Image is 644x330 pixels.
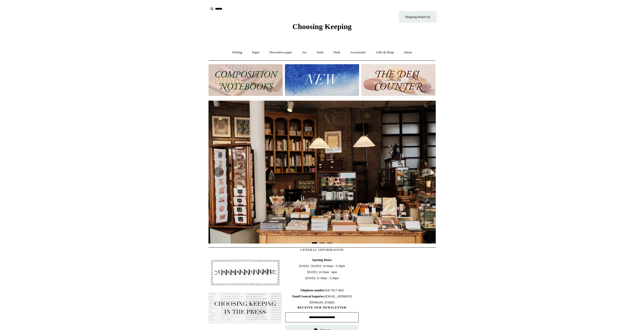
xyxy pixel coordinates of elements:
[312,46,328,59] a: Tools
[324,289,325,292] b: :
[298,46,311,59] a: Art
[209,292,282,324] img: pf-635a2b01-aa89-4342-bbcd-4371b60f588c--In-the-press-Button_1200x.jpg
[399,46,417,59] a: About
[285,257,359,305] span: [DATE] - [DATE]: 10:30am - 5:30pm [DATE]: 10.30am - 6pm [DATE]: 11.30am - 5.30pm 020 7613 3842
[399,11,437,23] a: Shopping Basket (0)
[421,167,431,177] button: Next
[292,26,351,30] a: Choosing Keeping
[265,46,297,59] a: Decorative paper
[209,257,282,288] img: pf-4db91bb9--1305-Newsletter-Button_1200x.jpg
[312,258,332,262] b: Opening Hours
[285,64,359,96] img: New.jpg__PID:f73bdf93-380a-4a35-bcfe-7823039498e1
[320,242,325,244] button: Page 2
[327,242,332,244] button: Page 3
[292,295,352,304] span: [EMAIL_ADDRESS][DOMAIN_NAME]
[300,248,344,252] span: GENERAL INFORMATION
[361,64,435,96] img: The Deli Counter
[285,305,359,310] span: RECEIVE OUR NEWSLETTER
[371,46,398,59] a: Gifts & Wrap
[292,295,325,298] b: Email General Inquiries:
[247,46,264,59] a: Paper
[209,64,283,96] img: 202302 Composition ledgers.jpg__PID:69722ee6-fa44-49dd-a067-31375e5d54ec
[329,46,345,59] a: Desk
[214,167,224,177] button: Previous
[312,242,317,244] button: Page 1
[300,289,326,292] b: Telephone number
[209,101,436,243] img: 20250131 INSIDE OF THE SHOP.jpg__PID:b9484a69-a10a-4bde-9e8d-1408d3d5e6ad
[346,46,370,59] a: Accessories
[292,22,351,31] span: Choosing Keeping
[227,46,247,59] a: Writing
